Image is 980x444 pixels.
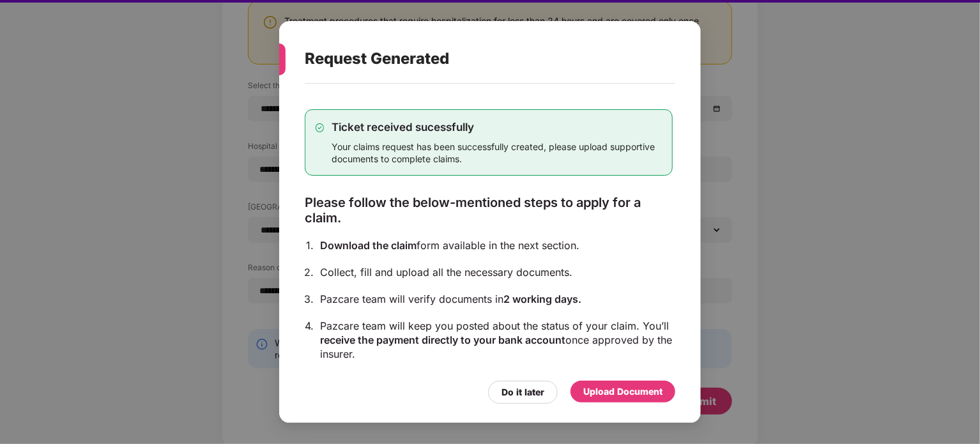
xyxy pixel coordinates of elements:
[332,120,662,134] div: Ticket received sucessfully
[306,238,314,252] div: 1.
[320,292,673,306] div: Pazcare team will verify documents in
[316,123,324,132] img: svg+xml;base64,PHN2ZyB4bWxucz0iaHR0cDovL3d3dy53My5vcmcvMjAwMC9zdmciIHdpZHRoPSIxMy4zMzMiIGhlaWdodD...
[320,238,673,252] div: form available in the next section.
[320,265,673,279] div: Collect, fill and upload all the necessary documents.
[501,385,544,399] div: Do it later
[320,319,673,361] div: Pazcare team will keep you posted about the status of your claim. You’ll once approved by the ins...
[583,385,662,399] div: Upload Document
[305,319,314,333] div: 4.
[503,293,581,305] span: 2 working days.
[305,34,645,84] div: Request Generated
[304,265,314,279] div: 2.
[320,239,417,252] span: Download the claim
[320,333,565,346] span: receive the payment directly to your bank account
[305,195,673,226] div: Please follow the below-mentioned steps to apply for a claim.
[332,141,662,165] div: Your claims request has been successfully created, please upload supportive documents to complete...
[304,292,314,306] div: 3.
